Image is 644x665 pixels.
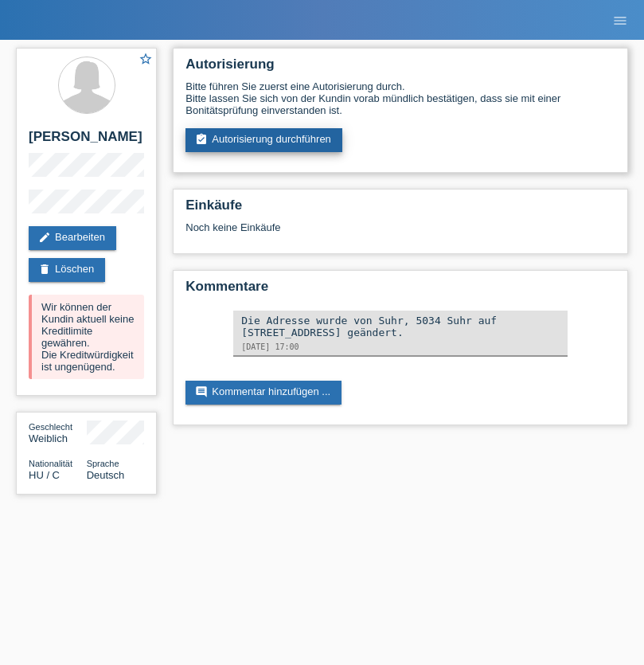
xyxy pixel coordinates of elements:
[604,15,636,25] a: menu
[29,295,144,379] div: Wir können der Kundin aktuell keine Kreditlimite gewähren. Die Kreditwürdigkeit ist ungenügend.
[185,279,615,303] h2: Kommentare
[38,263,51,276] i: delete
[185,198,615,221] h2: Einkäufe
[29,469,60,481] span: Ungarn / C / 20.06.2010
[241,342,560,351] div: [DATE] 17:00
[87,459,119,468] span: Sprache
[38,231,51,244] i: edit
[29,422,72,432] span: Geschlecht
[29,421,87,444] div: Weiblich
[139,52,153,66] i: star_border
[87,469,125,481] span: Deutsch
[185,128,342,152] a: assignment_turned_inAutorisierung durchführen
[29,129,144,153] h2: [PERSON_NAME]
[185,57,615,80] h2: Autorisierung
[185,381,342,405] a: commentKommentar hinzufügen ...
[29,258,105,282] a: deleteLöschen
[185,221,615,245] div: Noch keine Einkäufe
[241,315,560,338] div: Die Adresse wurde von Suhr, 5034 Suhr auf [STREET_ADDRESS] geändert.
[195,385,208,398] i: comment
[195,133,208,146] i: assignment_turned_in
[612,13,628,29] i: menu
[185,80,615,116] div: Bitte führen Sie zuerst eine Autorisierung durch. Bitte lassen Sie sich von der Kundin vorab münd...
[29,459,72,468] span: Nationalität
[139,52,153,68] a: star_border
[29,226,116,250] a: editBearbeiten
